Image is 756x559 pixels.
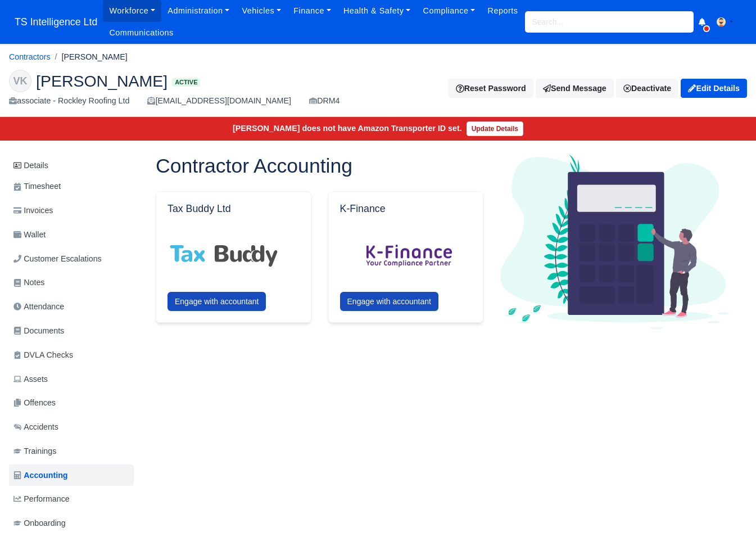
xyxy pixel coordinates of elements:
div: associate - Rockley Roofing Ltd [9,94,129,107]
span: Customer Escalations [13,253,102,265]
a: Accidents [9,416,134,438]
a: Documents [9,320,134,342]
span: [PERSON_NAME] [36,73,168,89]
a: Performance [9,488,134,510]
a: Customer Escalations [9,248,134,270]
span: Attendance [13,300,64,313]
a: Invoices [9,200,134,222]
div: Vikas Kumar [1,61,755,117]
span: DVLA Checks [13,349,73,362]
a: Offences [9,392,134,414]
h5: Tax Buddy Ltd [168,203,300,215]
span: Wallet [13,228,46,241]
a: Edit Details [681,79,747,98]
a: Assets [9,368,134,390]
span: Assets [13,373,48,386]
a: Deactivate [616,79,678,98]
button: Engage with accountant [168,292,266,311]
div: [EMAIL_ADDRESS][DOMAIN_NAME] [147,94,291,107]
a: Notes [9,272,134,294]
span: Accidents [13,421,58,434]
div: VK [9,70,31,92]
li: [PERSON_NAME] [51,51,128,64]
button: Engage with accountant [340,292,438,311]
span: Performance [13,493,70,506]
a: Accounting [9,465,134,486]
a: Onboarding [9,512,134,534]
span: Timesheet [13,180,61,193]
button: Reset Password [449,79,533,98]
span: Documents [13,324,64,337]
a: Update Details [467,121,523,136]
h5: K-Finance [340,203,472,215]
a: Send Message [536,79,614,98]
a: Communications [103,22,180,44]
span: Active [172,78,200,87]
span: Accounting [13,469,68,482]
a: Details [9,155,134,176]
div: DRM4 [309,94,340,107]
a: Wallet [9,224,134,246]
span: Offences [13,396,56,409]
input: Search... [525,11,694,33]
span: Invoices [13,204,53,217]
a: Timesheet [9,175,134,197]
a: DVLA Checks [9,344,134,366]
a: Contractors [9,52,51,61]
span: Notes [13,276,44,289]
span: Trainings [13,445,56,458]
span: Onboarding [13,517,66,530]
h1: Contractor Accounting [156,154,483,178]
a: Attendance [9,296,134,318]
a: TS Intelligence Ltd [9,11,103,33]
a: Trainings [9,440,134,462]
